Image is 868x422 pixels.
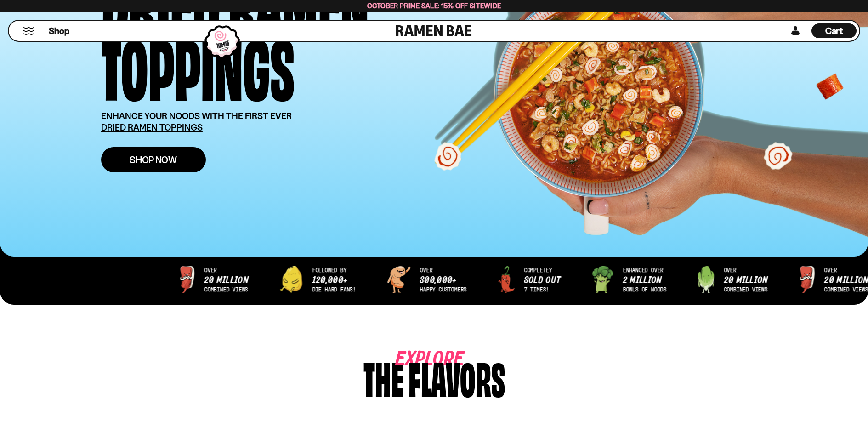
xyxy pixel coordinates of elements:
[408,355,505,399] div: flavors
[396,355,436,364] span: Explore
[23,27,35,35] button: Mobile Menu Trigger
[367,1,501,10] span: October Prime Sale: 15% off Sitewide
[811,21,857,41] div: Cart
[101,110,292,133] u: ENHANCE YOUR NOODS WITH THE FIRST EVER DRIED RAMEN TOPPINGS
[130,155,177,165] span: Shop Now
[363,355,404,399] div: The
[101,147,206,172] a: Shop Now
[49,25,69,37] span: Shop
[825,25,843,36] span: Cart
[49,23,69,38] a: Shop
[101,34,295,97] div: Toppings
